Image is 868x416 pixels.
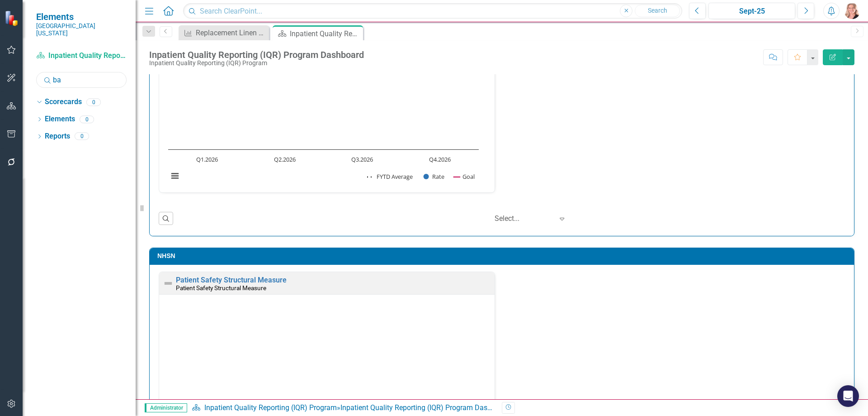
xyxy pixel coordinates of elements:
[163,278,174,289] img: Not Defined
[36,51,127,61] a: Inpatient Quality Reporting (IQR) Program
[36,72,127,88] input: Search Below...
[635,5,680,17] button: Search
[45,97,82,107] a: Scorecards
[708,3,795,19] button: Sept-25
[424,172,444,181] button: Show Rate
[712,6,792,17] div: Sept-25
[75,133,89,140] div: 0
[192,403,495,413] div: »
[145,403,187,412] span: Administrator
[80,115,94,123] div: 0
[45,114,75,124] a: Elements
[149,60,364,67] div: Inpatient Quality Reporting (IQR) Program
[159,11,495,193] div: Double-Click to Edit
[164,43,490,190] div: Chart. Highcharts interactive chart.
[204,403,337,412] a: Inpatient Quality Reporting (IQR) Program
[351,155,373,163] text: Q3.2026
[429,155,451,163] text: Q4.2026
[367,172,414,181] button: Show FYTD Average
[183,3,682,19] input: Search ClearPoint...
[4,10,21,27] img: ClearPoint Strategy
[176,276,287,284] a: Patient Safety Structural Measure
[340,403,510,412] div: Inpatient Quality Reporting (IQR) Program Dashboard
[86,98,101,106] div: 0
[36,11,127,22] span: Elements
[169,170,181,182] button: View chart menu, Chart
[453,172,475,181] button: Show Goal
[837,385,859,407] div: Open Intercom Messenger
[157,253,849,259] h3: NHSN
[36,22,127,37] small: [GEOGRAPHIC_DATA][US_STATE]
[181,27,267,38] a: Replacement Linen Rate
[274,155,296,163] text: Q2.2026
[196,27,267,38] div: Replacement Linen Rate
[648,7,667,14] span: Search
[149,50,364,60] div: Inpatient Quality Reporting (IQR) Program Dashboard
[844,3,860,19] img: Tiffany LaCoste
[45,131,70,142] a: Reports
[176,284,266,292] small: Patient Safety Structural Measure
[164,43,483,190] svg: Interactive chart
[196,155,218,163] text: Q1.2026
[290,28,361,39] div: Inpatient Quality Reporting (IQR) Program Dashboard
